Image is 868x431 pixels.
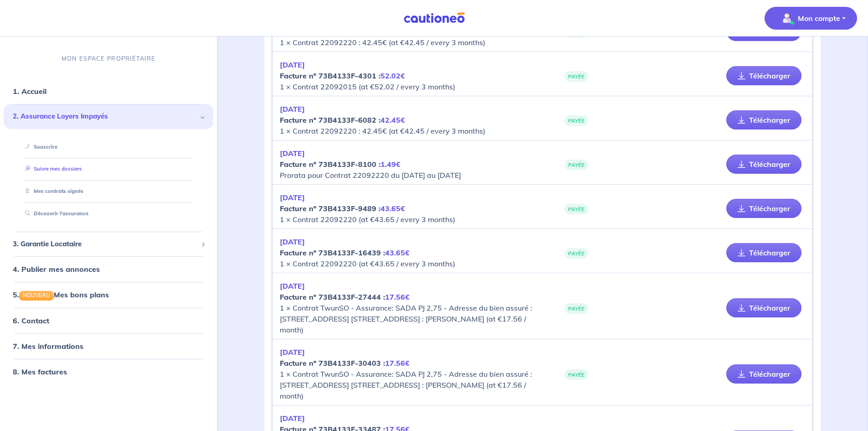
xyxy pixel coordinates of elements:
[280,358,410,368] strong: Facture nº 73B4133F-30403 :
[280,59,542,92] p: 1 × Contrat 22092015 (at €52.02 / every 3 months)
[13,341,83,350] a: 7. Mes informations
[21,188,83,194] a: Mes contrats signés
[4,337,213,355] div: 7. Mes informations
[280,248,410,257] strong: Facture nº 73B4133F-16439 :
[385,248,410,257] em: 43.65€
[380,71,405,80] em: 52.02€
[565,160,588,170] span: PAYÉE
[280,348,305,357] em: [DATE]
[726,110,801,130] a: Télécharger
[4,260,213,278] div: 4. Publier mes annonces
[280,60,305,69] em: [DATE]
[400,12,468,24] img: Cautioneo
[280,347,542,401] p: 1 × Contrat TwunSO - Assurance: SADA PJ 2,75 - Adresse du bien assuré : [STREET_ADDRESS] [STREET_...
[385,358,410,368] em: 17.56€
[21,210,88,217] a: Découvrir l'assurance
[565,115,588,126] span: PAYÉE
[726,364,801,384] a: Télécharger
[565,248,588,259] span: PAYÉE
[380,160,401,169] em: 1.49€
[280,193,305,202] em: [DATE]
[13,316,49,325] a: 6. Contact
[4,235,213,253] div: 3. Garantie Locataire
[15,184,202,199] div: Mes contrats signés
[280,414,305,423] em: [DATE]
[4,104,213,129] div: 2. Assurance Loyers Impayés
[21,143,57,150] a: Souscrire
[380,204,405,213] em: 43.65€
[15,161,202,177] div: Suivre mes dossiers
[280,204,405,213] strong: Facture nº 73B4133F-9489 :
[280,192,542,225] p: 1 × Contrat 22092220 (at €43.65 / every 3 months)
[280,148,542,181] p: Prorata pour Contrat 22092220 du [DATE] au [DATE]
[13,265,100,274] a: 4. Publier mes annonces
[280,160,401,169] strong: Facture nº 73B4133F-8100 :
[565,204,588,214] span: PAYÉE
[280,71,405,80] strong: Facture nº 73B4133F-4301 :
[21,166,82,172] a: Suivre mes dossiers
[280,292,410,301] strong: Facture nº 73B4133F-27444 :
[726,199,801,218] a: Télécharger
[15,139,202,154] div: Souscrire
[15,206,202,221] div: Découvrir l'assurance
[280,104,305,114] em: [DATE]
[798,13,840,24] p: Mon compte
[4,286,213,304] div: 5.NOUVEAUMes bons plans
[4,311,213,329] div: 6. Contact
[280,104,542,136] p: 1 × Contrat 22092220 : 42.45€ (at €42.45 / every 3 months)
[280,149,305,158] em: [DATE]
[13,367,67,376] a: 8. Mes factures
[280,115,405,125] strong: Facture nº 73B4133F-6082 :
[780,11,794,26] img: illu_account_valid_menu.svg
[726,298,801,317] a: Télécharger
[280,236,542,269] p: 1 × Contrat 22092220 (at €43.65 / every 3 months)
[726,243,801,262] a: Télécharger
[726,155,801,174] a: Télécharger
[385,292,410,301] em: 17.56€
[280,237,305,246] em: [DATE]
[13,111,197,122] span: 2. Assurance Loyers Impayés
[565,303,588,314] span: PAYÉE
[280,280,542,335] p: 1 × Contrat TwunSO - Assurance: SADA PJ 2,75 - Adresse du bien assuré : [STREET_ADDRESS] [STREET_...
[4,82,213,100] div: 1. Accueil
[765,7,857,30] button: illu_account_valid_menu.svgMon compte
[565,71,588,82] span: PAYÉE
[62,54,155,63] p: MON ESPACE PROPRIÉTAIRE
[4,362,213,380] div: 8. Mes factures
[13,290,109,299] a: 5.NOUVEAUMes bons plans
[726,66,801,85] a: Télécharger
[380,115,405,125] em: 42.45€
[13,239,197,249] span: 3. Garantie Locataire
[13,87,46,96] a: 1. Accueil
[565,369,588,380] span: PAYÉE
[280,281,305,291] em: [DATE]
